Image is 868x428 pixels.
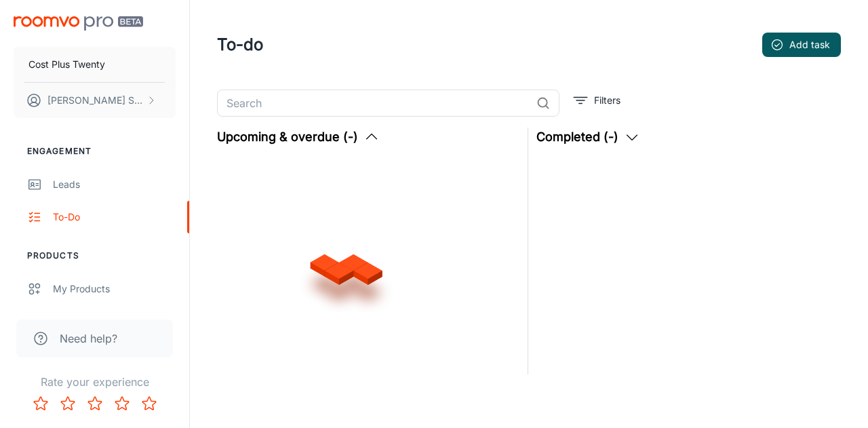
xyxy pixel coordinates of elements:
button: filter [570,90,624,111]
p: Rate your experience [11,374,178,390]
button: Rate 1 star [27,390,54,417]
button: Add task [762,33,841,57]
p: [PERSON_NAME] SABERI [47,93,143,108]
input: Search [217,90,531,117]
p: Filters [594,93,620,108]
div: To-do [53,210,176,225]
span: Need help? [60,330,117,347]
button: Rate 4 star [108,390,136,417]
button: Upcoming & overdue (-) [217,128,380,147]
button: Rate 2 star [54,390,81,417]
p: Cost Plus Twenty [28,57,105,72]
button: Cost Plus Twenty [14,47,176,82]
img: Roomvo PRO Beta [14,16,143,31]
h1: To-do [217,33,263,57]
button: Rate 5 star [136,390,163,417]
button: [PERSON_NAME] SABERI [14,83,176,118]
button: Completed (-) [536,128,640,147]
div: My Products [53,281,176,296]
button: Rate 3 star [81,390,108,417]
div: Leads [53,177,176,192]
